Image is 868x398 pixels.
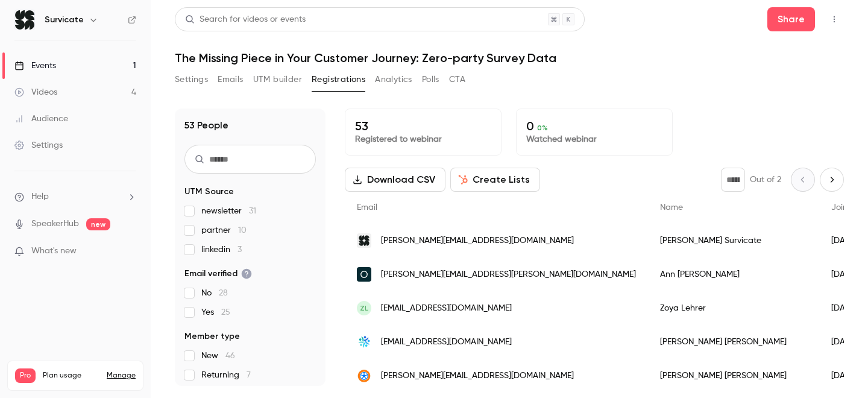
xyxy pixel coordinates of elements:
img: survicate.com [357,233,371,248]
button: Polls [422,70,439,89]
h1: 53 People [184,118,228,133]
button: Analytics [375,70,412,89]
img: Survicate [15,10,34,30]
span: newsletter [201,205,256,217]
span: Pro [15,368,36,383]
span: Help [31,191,49,203]
div: Zoya Lehrer [648,291,819,325]
span: Plan usage [43,371,99,381]
span: Returning [201,369,251,381]
button: Download CSV [345,168,445,192]
div: [PERSON_NAME] Survicate [648,224,819,257]
p: 53 [355,119,491,133]
span: 3 [237,245,242,254]
img: volue.com [357,267,371,282]
span: What's new [31,245,77,257]
span: UTM Source [184,186,234,198]
button: Registrations [312,70,365,89]
span: new [86,218,110,230]
span: 46 [225,352,235,360]
span: linkedin [201,244,242,256]
span: Email verified [184,268,252,280]
span: 10 [238,226,247,235]
p: Registered to webinar [355,133,491,145]
button: Share [767,7,815,31]
div: Ann [PERSON_NAME] [648,257,819,291]
div: Videos [14,86,57,98]
button: Create Lists [450,168,540,192]
span: No [201,287,228,299]
p: 0 [526,119,662,133]
button: CTA [449,70,465,89]
div: Search for videos or events [185,13,306,26]
img: suturehealth.com [357,335,371,349]
span: [PERSON_NAME][EMAIL_ADDRESS][DOMAIN_NAME] [381,235,574,247]
button: Next page [820,168,844,192]
h1: The Missing Piece in Your Customer Journey: Zero-party Survey Data [175,51,844,65]
p: Watched webinar [526,133,662,145]
span: partner [201,224,247,236]
span: 25 [221,308,230,317]
span: 28 [219,289,228,297]
span: 0 % [537,124,548,132]
iframe: Noticeable Trigger [122,246,136,257]
span: 7 [247,371,251,379]
a: SpeakerHub [31,218,79,230]
span: [EMAIL_ADDRESS][DOMAIN_NAME] [381,302,512,315]
div: Events [14,60,56,72]
img: tiretutor.com [357,368,371,383]
span: Email [357,203,377,212]
span: New [201,350,235,362]
span: [EMAIL_ADDRESS][DOMAIN_NAME] [381,336,512,349]
div: Settings [14,139,63,151]
span: 31 [249,207,256,215]
span: Member type [184,330,240,343]
button: Settings [175,70,208,89]
span: [PERSON_NAME][EMAIL_ADDRESS][PERSON_NAME][DOMAIN_NAME] [381,268,636,281]
li: help-dropdown-opener [14,191,136,203]
span: [PERSON_NAME][EMAIL_ADDRESS][DOMAIN_NAME] [381,370,574,382]
div: Audience [14,113,68,125]
div: [PERSON_NAME] [PERSON_NAME] [648,325,819,359]
div: [PERSON_NAME] [PERSON_NAME] [648,359,819,393]
button: Emails [218,70,243,89]
span: ZL [360,303,368,314]
span: Name [660,203,683,212]
a: Manage [107,371,136,381]
button: UTM builder [253,70,302,89]
p: Out of 2 [750,174,781,186]
span: Yes [201,306,230,318]
h6: Survicate [45,14,84,26]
